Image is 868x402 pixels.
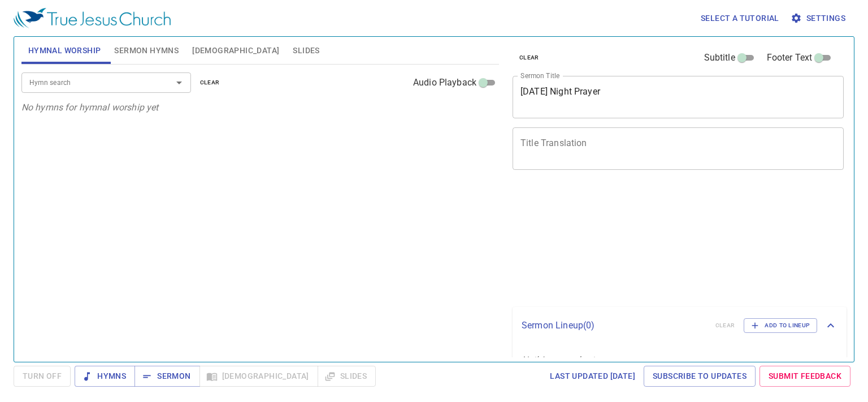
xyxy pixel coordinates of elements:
span: Footer Text [767,51,813,65]
span: Subscribe to Updates [653,369,747,383]
span: [DEMOGRAPHIC_DATA] [192,44,279,58]
i: No hymns for hymnal worship yet [21,102,159,113]
p: Sermon Lineup ( 0 ) [522,319,706,332]
span: Slides [293,44,319,58]
div: Sermon Lineup(0)clearAdd to Lineup [513,307,847,344]
a: Last updated [DATE] [545,366,640,387]
span: Hymns [84,369,126,383]
button: clear [513,51,546,65]
button: Add to Lineup [744,318,817,333]
span: Add to Lineup [751,320,810,331]
button: clear [193,76,227,89]
a: Subscribe to Updates [644,366,756,387]
span: Sermon Hymns [114,44,179,58]
iframe: from-child [508,182,779,302]
a: Submit Feedback [759,366,850,387]
button: Select a tutorial [696,8,784,29]
span: Subtitle [704,51,735,65]
button: Hymns [75,366,135,387]
span: Last updated [DATE] [550,369,635,383]
span: Settings [793,11,845,25]
span: Hymnal Worship [28,44,101,58]
i: Nothing saved yet [522,354,595,365]
img: True Jesus Church [14,8,171,28]
button: Open [171,75,187,91]
span: clear [519,53,539,63]
button: Sermon [134,366,199,387]
button: Settings [788,8,850,29]
span: Audio Playback [413,76,476,89]
span: Submit Feedback [769,369,841,383]
textarea: [DATE] Night Prayer [520,86,836,108]
span: Sermon [144,369,190,383]
span: Select a tutorial [701,11,779,25]
span: clear [200,78,220,88]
